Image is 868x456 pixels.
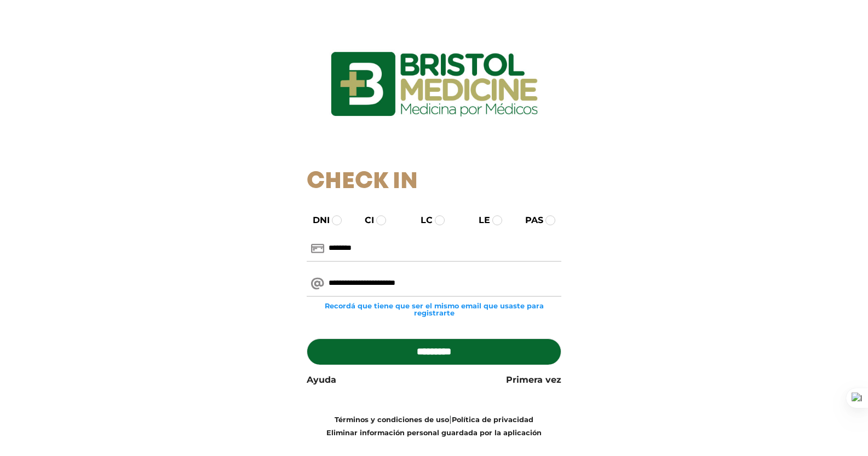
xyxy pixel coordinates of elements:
[506,373,561,387] a: Primera vez
[411,214,433,227] label: LC
[307,373,336,387] a: Ayuda
[303,214,330,227] label: DNI
[298,413,570,439] div: |
[335,416,449,424] a: Términos y condiciones de uso
[307,302,561,317] small: Recordá que tiene que ser el mismo email que usaste para registrarte
[307,168,561,196] h1: Check In
[469,214,490,227] label: LE
[452,416,533,424] a: Política de privacidad
[515,214,543,227] label: PAS
[326,429,542,437] a: Eliminar información personal guardada por la aplicación
[286,13,582,155] img: logo_ingresarbristol.jpg
[355,214,374,227] label: CI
